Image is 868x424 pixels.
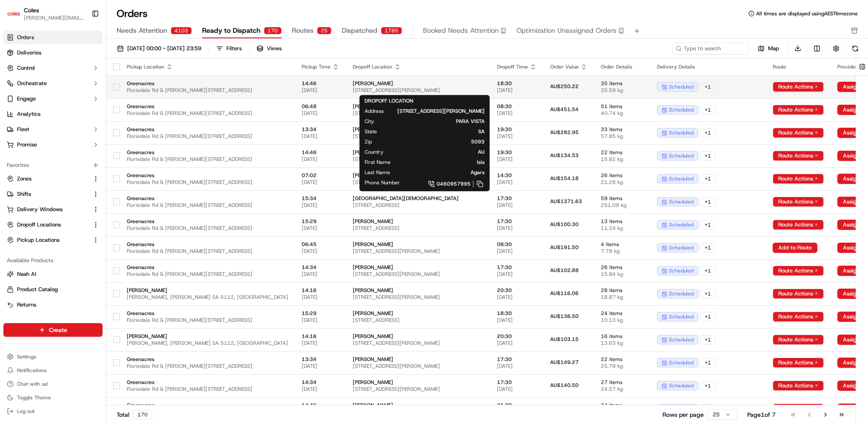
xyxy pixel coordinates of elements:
[127,310,288,317] span: Greenacres
[127,80,288,87] span: Greenacres
[773,289,824,299] button: Route Actions
[414,179,485,189] a: 0460957995
[773,82,824,92] button: Route Actions
[29,90,108,97] div: We're available if you need us!
[497,133,537,140] span: [DATE]
[302,218,339,225] span: 15:29
[672,43,749,54] input: Type to search
[497,271,537,278] span: [DATE]
[72,124,79,131] div: 💻
[353,271,483,278] span: [STREET_ADDRESS][PERSON_NAME]
[302,202,339,209] span: [DATE]
[381,27,402,34] div: 1785
[302,126,339,133] span: 13:34
[550,83,579,90] span: AU$250.22
[550,244,579,251] span: AU$191.50
[3,172,103,186] button: Zones
[353,294,483,301] span: [STREET_ADDRESS][PERSON_NAME]
[302,225,339,232] span: [DATE]
[601,156,643,163] span: 15.82 kg
[113,43,205,54] button: [DATE] 00:00 - [DATE] 23:59
[127,287,288,294] span: [PERSON_NAME]
[601,179,643,186] span: 21.28 kg
[601,126,643,133] span: 33 items
[302,287,339,294] span: 14:16
[9,81,24,97] img: 1736555255976-a54dd68f-1ca7-489b-9aae-adbdc363a1c4
[353,195,483,202] span: [GEOGRAPHIC_DATA][DEMOGRAPHIC_DATA]
[3,233,103,247] button: Pickup Locations
[353,63,483,70] div: Dropoff Location
[353,156,483,163] span: [STREET_ADDRESS][PERSON_NAME]
[773,243,817,253] button: Add to Route
[601,110,643,117] span: 40.74 kg
[669,244,694,251] span: scheduled
[669,313,694,320] span: scheduled
[9,34,155,48] p: Welcome 👋
[550,313,579,320] span: AU$136.50
[700,128,716,138] div: + 1
[3,267,103,281] button: Nash AI
[127,294,288,301] span: [PERSON_NAME], [PERSON_NAME] SA 5112, [GEOGRAPHIC_DATA]
[17,394,51,401] span: Toggle Theme
[17,301,36,309] span: Returns
[700,289,716,298] div: + 1
[17,175,31,183] span: Zones
[773,381,824,391] button: Route Actions
[127,63,288,70] div: Pickup Location
[292,26,314,36] span: Routes
[385,138,485,145] span: 5093
[17,34,34,41] span: Orders
[3,364,103,376] button: Notifications
[5,120,69,135] a: 📗Knowledge Base
[3,323,103,337] button: Create
[17,190,31,198] span: Shifts
[550,152,579,159] span: AU$134.53
[550,175,579,182] span: AU$154.18
[17,110,40,118] span: Analytics
[127,241,288,248] span: Greenacres
[517,26,617,36] span: Optimization Unassigned Orders
[3,378,103,390] button: Chat with us!
[700,197,716,206] div: + 1
[24,6,39,14] button: Coles
[17,353,36,360] span: Settings
[353,241,483,248] span: [PERSON_NAME]
[365,169,390,176] span: Last Name
[601,149,643,156] span: 22 items
[7,236,89,244] a: Pickup Locations
[127,264,288,271] span: Greenacres
[212,43,246,54] button: Filters
[700,105,716,115] div: + 1
[17,123,65,132] span: Knowledge Base
[117,26,167,36] span: Needs Attention
[601,172,643,179] span: 26 items
[497,156,537,163] span: [DATE]
[497,333,537,340] span: 20:30
[171,27,192,34] div: 4103
[497,149,537,156] span: 19:30
[127,317,288,324] span: Floriedale Rd & [PERSON_NAME][STREET_ADDRESS]
[267,45,282,52] span: Views
[437,180,471,187] span: 0460957995
[202,26,260,36] span: Ready to Dispatch
[127,149,288,156] span: Greenacres
[365,149,383,155] span: Country
[669,198,694,205] span: scheduled
[302,264,339,271] span: 14:34
[127,248,288,255] span: Floriedale Rd & [PERSON_NAME][STREET_ADDRESS]
[127,133,288,140] span: Floriedale Rd & [PERSON_NAME][STREET_ADDRESS]
[127,126,288,133] span: Greenacres
[127,156,288,163] span: Floriedale Rd & [PERSON_NAME][STREET_ADDRESS]
[497,310,537,317] span: 18:30
[773,174,824,184] button: Route Actions
[550,63,587,70] div: Order Value
[353,80,483,87] span: [PERSON_NAME]
[365,118,374,125] span: City
[9,9,26,26] img: Nash
[49,326,67,334] span: Create
[353,310,483,317] span: [PERSON_NAME]
[497,87,537,94] span: [DATE]
[700,266,716,275] div: + 1
[3,351,103,363] button: Settings
[7,7,20,20] img: Coles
